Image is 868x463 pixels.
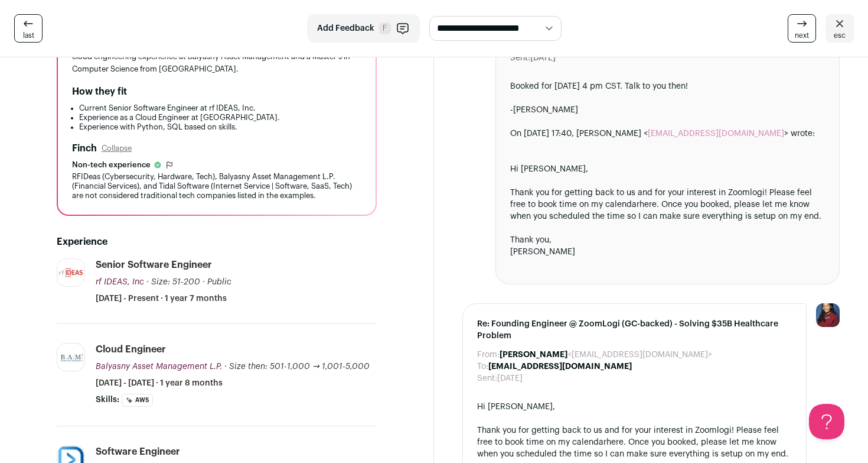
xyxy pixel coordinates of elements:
span: · Size then: 501-1,000 → 1,001-5,000 [224,362,370,371]
div: Senior Software Engineer [96,258,212,271]
dd: [DATE] [530,52,556,64]
a: here [639,200,657,209]
a: next [788,14,816,43]
b: [PERSON_NAME] [500,351,567,359]
span: Re: Founding Engineer @ ZoomLogi (GC-backed) - Solving $35B Healthcare Problem [477,318,792,342]
a: esc [825,14,854,43]
h2: How they fit [72,85,127,99]
h2: Experience [57,235,377,249]
iframe: Help Scout Beacon - Open [809,404,844,439]
div: Thank you for getting back to us and for your interest in Zoomlogi! Please feel free to book time... [477,425,792,460]
span: next [795,31,809,40]
div: RFIDeas (Cybersecurity, Hardware, Tech), Balyasny Asset Management L.P. (Financial Services), and... [72,172,361,200]
span: Add Feedback [317,22,374,34]
img: 3ae082d01d971f07e361c643adc560a7a9d509191dcbcb22b0090aaa15ec698c.jpg [57,352,84,364]
span: rf IDEAS, Inc [96,278,144,286]
span: · [203,276,205,288]
img: 8c2bf674f1abf3a48f5432ef6919e4a602a0392740ec72877e993e658dc5b485.jpg [57,259,84,286]
dd: [DATE] [497,373,523,384]
blockquote: On [DATE] 17:40, [PERSON_NAME] < > wrote: [510,128,825,151]
span: last [23,31,34,40]
li: Experience as a Cloud Engineer at [GEOGRAPHIC_DATA]. [79,113,361,122]
div: Thank you for getting back to us and for your interest in Zoomlogi! Please feel free to book time... [510,187,825,222]
b: [EMAIL_ADDRESS][DOMAIN_NAME] [488,362,632,371]
dd: <[EMAIL_ADDRESS][DOMAIN_NAME]> [500,349,712,361]
dt: To: [477,361,488,373]
a: last [14,14,43,43]
div: Booked for [DATE] 4 pm CST. Talk to you then! [510,80,825,92]
li: Current Senior Software Engineer at rf IDEAS, Inc. [79,103,361,113]
span: F [379,22,391,34]
div: Software Engineer [96,445,180,458]
div: Thank you, [510,234,825,246]
div: Cloud Engineer [96,343,166,356]
div: [PERSON_NAME] [510,246,825,258]
div: -[PERSON_NAME] [510,104,825,116]
a: [EMAIL_ADDRESS][DOMAIN_NAME] [648,129,784,138]
img: 10010497-medium_jpg [816,303,840,327]
li: Experience with Python, SQL based on skills. [79,122,361,132]
dt: Sent: [477,373,497,384]
span: Public [207,278,231,286]
span: Skills: [96,394,119,406]
span: [DATE] - Present · 1 year 7 months [96,293,227,305]
h2: Finch [72,141,97,156]
span: · Size: 51-200 [146,278,200,286]
span: esc [834,31,846,40]
button: Add Feedback F [307,14,420,43]
dt: Sent: [510,52,530,64]
dt: From: [477,349,500,361]
div: Hi [PERSON_NAME], [477,401,792,413]
a: here [606,438,624,446]
span: Balyasny Asset Management L.P. [96,362,222,371]
button: Collapse [102,144,132,153]
span: Non-tech experience [72,160,151,170]
li: AWS [122,394,153,407]
span: [DATE] - [DATE] · 1 year 8 months [96,377,223,389]
div: Hi [PERSON_NAME], [510,163,825,175]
